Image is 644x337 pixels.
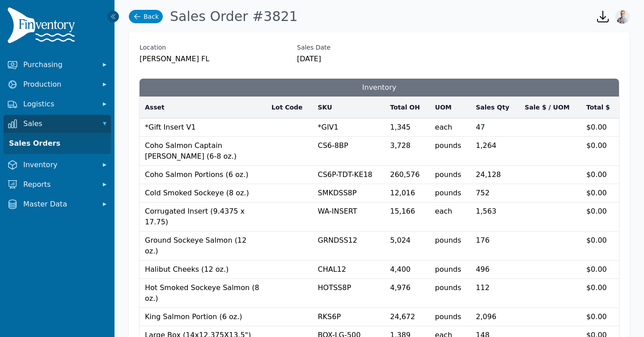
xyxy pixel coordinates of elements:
span: pounds [435,236,462,244]
th: Total $ [581,97,619,118]
button: Production [4,76,111,93]
button: Purchasing [4,56,111,74]
td: 3,728 [385,137,429,166]
td: 260,576 [385,166,429,184]
span: 47 [476,123,485,131]
span: 176 [476,236,490,244]
td: Ground Sockeye Salmon (12 oz.) [140,232,266,261]
td: CS6P-TDT-KE18 [313,166,385,184]
td: Halibut Cheeks (12 oz.) [140,261,266,279]
td: $0.00 [581,232,619,261]
span: [PERSON_NAME] FL [140,54,283,64]
td: GRNDSS12 [313,232,385,261]
span: 1,264 [476,141,496,150]
img: Joshua Benton [615,9,630,24]
td: SMKDSS8P [313,184,385,202]
button: Master Data [4,195,111,213]
td: Coho Salmon Portions (6 oz.) [140,166,266,184]
td: Coho Salmon Captain [PERSON_NAME] (6-8 oz.) [140,137,266,166]
button: Logistics [4,95,111,113]
a: Asset [145,103,261,112]
td: RKS6P [313,308,385,326]
span: 112 [476,283,490,292]
span: each [435,207,453,215]
td: 15,166 [385,202,429,232]
td: *GIV1 [313,118,385,137]
td: 12,016 [385,184,429,202]
span: Master Data [23,199,95,210]
td: 1,345 [385,118,429,137]
th: Sales Qty [470,97,519,118]
span: Purchasing [23,59,95,70]
td: CHAL12 [313,261,385,279]
td: *Gift Insert V1 [140,118,266,137]
td: $0.00 [581,202,619,232]
td: $0.00 [581,184,619,202]
td: $0.00 [581,279,619,308]
th: UOM [430,97,470,118]
span: pounds [435,312,462,321]
td: $0.00 [581,261,619,279]
a: Sales Orders [5,135,109,152]
td: Hot Smoked Sockeye Salmon (8 oz.) [140,279,266,308]
span: Reports [23,179,95,190]
th: Sale $ / UOM [519,97,581,118]
th: Total OH [385,97,429,118]
td: $0.00 [581,118,619,137]
td: Cold Smoked Sockeye (8 oz.) [140,184,266,202]
span: pounds [435,283,462,292]
td: 5,024 [385,232,429,261]
td: 4,400 [385,261,429,279]
span: pounds [435,189,462,197]
span: Inventory [23,160,95,170]
h3: Inventory [140,79,619,97]
a: SKU [318,103,380,112]
span: pounds [435,265,462,274]
span: [DATE] [297,54,330,64]
td: CS6-8BP [313,137,385,166]
td: $0.00 [581,308,619,326]
button: Reports [4,176,111,194]
td: Corrugated Insert (9.4375 x 17.75) [140,202,266,232]
span: 2,096 [476,312,496,321]
a: Back [129,10,163,23]
td: $0.00 [581,137,619,166]
span: pounds [435,141,462,150]
th: Lot Code [266,97,312,118]
td: HOTSS8P [313,279,385,308]
td: King Salmon Portion (6 oz.) [140,308,266,326]
td: $0.00 [581,166,619,184]
label: Location [140,43,283,52]
td: 4,976 [385,279,429,308]
span: Logistics [23,99,95,110]
label: Sales Date [297,43,330,52]
img: Finventory [7,7,79,47]
span: pounds [435,170,462,179]
span: 496 [476,265,490,274]
td: 24,672 [385,308,429,326]
span: 24,128 [476,170,501,179]
span: 1,563 [476,207,496,215]
span: 752 [476,189,490,197]
h1: Sales Order #3821 [170,8,298,25]
span: Production [23,79,95,90]
button: Inventory [4,156,111,174]
td: WA-INSERT [313,202,385,232]
span: Sales [23,118,95,129]
button: Sales [4,115,111,133]
span: each [435,123,453,131]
